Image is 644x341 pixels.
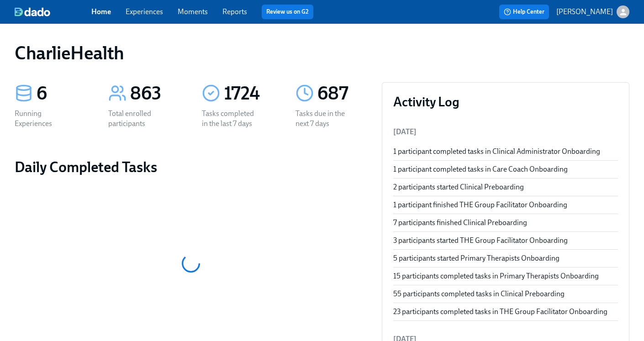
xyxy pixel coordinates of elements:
span: Help Center [504,7,544,16]
div: 5 participants started Primary Therapists Onboarding [393,253,618,263]
a: Review us on G2 [266,7,309,16]
a: Moments [178,7,208,16]
span: [DATE] [393,127,417,136]
div: 1 participant completed tasks in Care Coach Onboarding [393,164,618,174]
a: Reports [222,7,247,16]
h3: Activity Log [393,94,618,110]
button: Review us on G2 [262,5,313,19]
div: Tasks due in the next 7 days [296,109,354,129]
div: 2 participants started Clinical Preboarding [393,182,618,192]
div: 55 participants completed tasks in Clinical Preboarding [393,289,618,299]
button: Help Center [499,5,549,19]
div: 23 participants completed tasks in THE Group Facilitator Onboarding [393,307,618,317]
div: 3 participants started THE Group Facilitator Onboarding [393,236,618,246]
a: Home [91,7,111,16]
div: Total enrolled participants [108,109,167,129]
div: Running Experiences [15,109,73,129]
div: 1 participant finished THE Group Facilitator Onboarding [393,200,618,210]
a: Experiences [126,7,163,16]
h1: CharlieHealth [15,42,124,64]
div: 863 [130,82,180,105]
div: 6 [37,82,86,105]
div: 7 participants finished Clinical Preboarding [393,218,618,228]
div: 687 [317,82,367,105]
img: dado [15,7,50,16]
div: Tasks completed in the last 7 days [202,109,260,129]
p: [PERSON_NAME] [556,7,613,17]
div: 1 participant completed tasks in Clinical Administrator Onboarding [393,147,618,157]
a: dado [15,7,91,16]
div: 15 participants completed tasks in Primary Therapists Onboarding [393,271,618,281]
button: [PERSON_NAME] [556,5,629,18]
h2: Daily Completed Tasks [15,158,367,176]
div: 1724 [224,82,274,105]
